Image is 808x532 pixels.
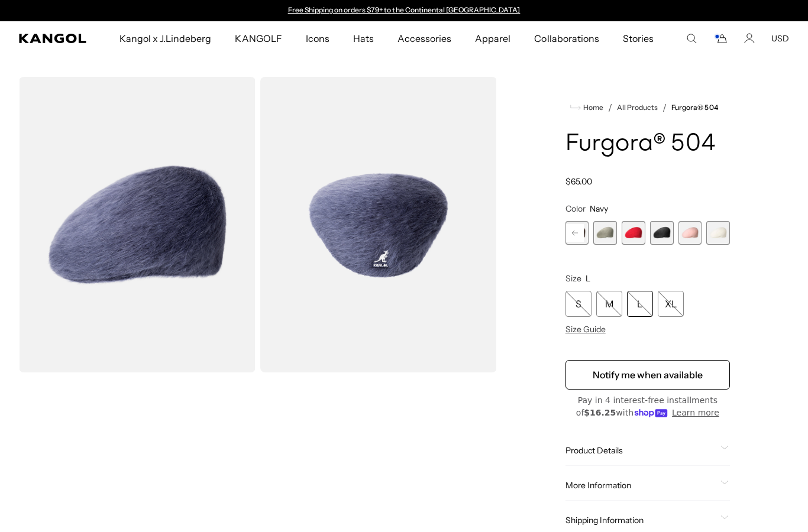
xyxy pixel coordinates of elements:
label: Moss Grey [593,221,617,245]
div: 3 of 7 [622,221,645,245]
span: Apparel [475,21,510,56]
span: Hats [353,21,374,56]
slideshow-component: Announcement bar [282,6,526,15]
nav: breadcrumbs [565,100,730,115]
span: KANGOLF [235,21,282,56]
span: Size Guide [565,324,606,335]
span: Product Details [565,445,716,456]
label: Black [650,221,674,245]
a: Furgora® 504 [671,103,717,112]
span: $65.00 [565,176,592,187]
span: Home [581,103,603,112]
button: USD [771,33,789,44]
span: Kangol x J.Lindeberg [119,21,212,56]
span: Navy [590,203,608,214]
label: Dusty Rose [678,221,702,245]
label: Scarlet [622,221,645,245]
div: 6 of 7 [706,221,730,245]
a: All Products [617,103,658,112]
img: color-navy [19,77,256,372]
a: Hats [341,21,386,56]
a: Kangol [19,34,87,43]
a: Account [744,33,755,44]
a: Icons [294,21,341,56]
span: Collaborations [534,21,599,56]
h1: Furgora® 504 [565,131,730,157]
a: Accessories [386,21,463,56]
a: Kangol x J.Lindeberg [108,21,224,56]
div: S [565,291,592,317]
a: KANGOLF [223,21,293,56]
span: Color [565,203,586,214]
div: 2 of 7 [593,221,617,245]
img: color-navy [260,77,497,372]
div: XL [658,291,684,317]
label: Ivory [706,221,730,245]
div: 5 of 7 [678,221,702,245]
div: Announcement [282,6,526,15]
summary: Search here [686,33,697,44]
div: 1 of 2 [282,6,526,15]
span: Shipping Information [565,515,716,525]
div: 1 of 7 [565,221,589,245]
li: / [658,100,667,115]
button: Cart [713,33,728,44]
button: Notify me when available [565,360,730,390]
li: / [603,100,612,115]
span: More Information [565,480,716,491]
span: Accessories [397,21,451,56]
label: Cocoa [565,221,589,245]
a: Collaborations [522,21,610,56]
span: Size [565,273,581,284]
span: Icons [306,21,329,56]
a: Stories [611,21,665,56]
a: Home [570,102,603,113]
span: Stories [623,21,654,56]
a: Free Shipping on orders $79+ to the Continental [GEOGRAPHIC_DATA] [288,5,521,14]
div: L [627,291,653,317]
div: 4 of 7 [650,221,674,245]
span: L [586,273,590,284]
div: M [596,291,622,317]
a: Apparel [463,21,522,56]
